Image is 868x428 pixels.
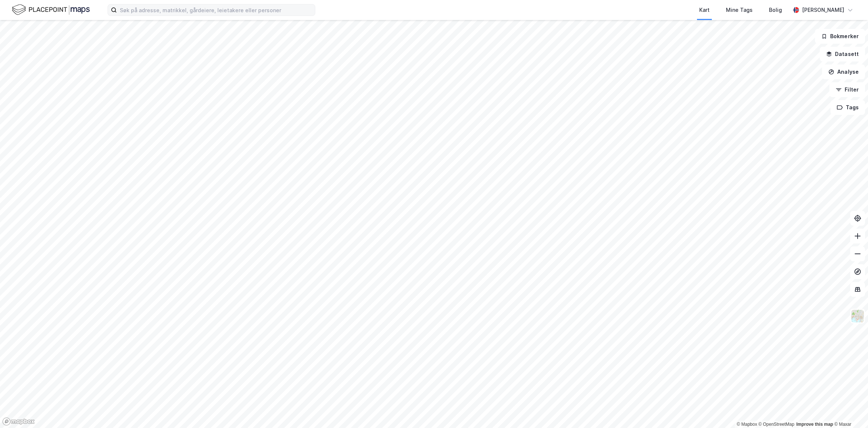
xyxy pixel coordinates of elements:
a: Mapbox [737,422,757,427]
div: Kart [699,6,710,14]
iframe: Chat Widget [831,392,868,428]
input: Søk på adresse, matrikkel, gårdeiere, leietakere eller personer [117,4,315,16]
button: Datasett [820,47,865,62]
div: Mine Tags [726,6,753,14]
a: OpenStreetMap [759,422,795,427]
button: Analyse [822,64,865,79]
img: logo.f888ab2527a4732fd821a326f86c7f29.svg [12,3,90,16]
button: Filter [829,82,865,97]
a: Improve this map [796,422,833,427]
img: Z [851,309,865,323]
div: Kontrollprogram for chat [831,392,868,428]
button: Tags [831,100,865,115]
button: Bokmerker [815,29,865,44]
div: [PERSON_NAME] [802,6,844,14]
div: Bolig [769,6,782,14]
a: Mapbox homepage [2,417,35,426]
